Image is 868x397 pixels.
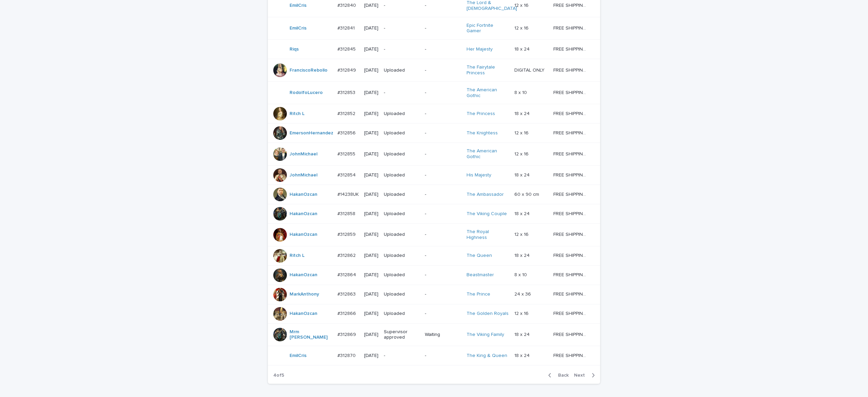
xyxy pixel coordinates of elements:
tr: FranciscoRebollo #312849#312849 [DATE]Uploaded-The Fairytale Princess DIGITAL ONLYDIGITAL ONLY FR... [268,59,600,82]
p: 12 x 16 [514,129,530,136]
p: 60 x 90 cm [514,190,540,197]
span: Back [554,373,569,378]
a: The American Gothic [467,148,509,160]
a: The American Gothic [467,87,509,99]
a: Mrm [PERSON_NAME] [290,329,332,341]
p: FREE SHIPPING - preview in 1-2 business days, after your approval delivery will take 5-10 b.d. [553,290,591,297]
a: The Knightess [467,130,498,136]
p: [DATE] [364,25,378,31]
p: FREE SHIPPING - preview in 1-2 business days, after your approval delivery will take 5-10 b.d. [553,110,591,117]
p: - [425,272,461,278]
p: #312841 [337,24,356,31]
a: EmilCris [290,3,307,8]
p: 8 x 10 [514,89,528,96]
p: Uploaded [384,111,419,117]
p: 24 x 36 [514,290,532,297]
p: - [425,90,461,96]
tr: Ritch L #312852#312852 [DATE]Uploaded-The Princess 18 x 2418 x 24 FREE SHIPPING - preview in 1-2 ... [268,104,600,124]
tr: HakanOzcan #14238UK#14238UK [DATE]Uploaded-The Ambassador 60 x 90 cm60 x 90 cm FREE SHIPPING - pr... [268,185,600,204]
a: Riqs [290,46,299,52]
a: MarkAnthony [290,291,319,297]
p: #312870 [337,352,357,359]
p: 12 x 16 [514,309,530,317]
a: The Golden Royals [467,311,509,317]
p: FREE SHIPPING - preview in 1-2 business days, after your approval delivery will take 5-10 b.d. [553,309,591,317]
p: #312856 [337,129,357,136]
p: Uploaded [384,192,419,197]
button: Back [543,372,571,378]
tr: Mrm [PERSON_NAME] #312869#312869 [DATE]Supervisor approvedWaitingThe Viking Family 18 x 2418 x 24... [268,323,600,346]
tr: MarkAnthony #312863#312863 [DATE]Uploaded-The Prince 24 x 3624 x 36 FREE SHIPPING - preview in 1-... [268,285,600,304]
p: - [425,111,461,117]
p: - [425,253,461,259]
a: HakanOzcan [290,272,317,278]
p: #312853 [337,89,357,96]
p: Uploaded [384,68,419,73]
p: #312854 [337,171,357,178]
p: [DATE] [364,192,378,197]
p: [DATE] [364,353,378,359]
tr: JohnMichael #312854#312854 [DATE]Uploaded-His Majesty 18 x 2418 x 24 FREE SHIPPING - preview in 1... [268,165,600,185]
p: FREE SHIPPING - preview in 1-2 business days, after your approval delivery will take 5-10 b.d. [553,352,591,359]
p: FREE SHIPPING - preview in 1-2 business days, after your approval delivery will take 5-10 b.d. [553,330,591,338]
p: Uploaded [384,151,419,157]
tr: EmersonHernandez #312856#312856 [DATE]Uploaded-The Knightess 12 x 1612 x 16 FREE SHIPPING - previ... [268,124,600,143]
p: [DATE] [364,130,378,136]
a: Her Majesty [467,46,493,52]
a: The Prince [467,291,490,297]
p: 18 x 24 [514,330,531,338]
p: FREE SHIPPING - preview in 1-2 business days, after your approval delivery will take 5-10 b.d. [553,24,591,31]
a: The Royal Highness [467,229,509,241]
p: [DATE] [364,90,378,96]
p: [DATE] [364,232,378,238]
p: 18 x 24 [514,210,531,217]
p: 12 x 16 [514,150,530,157]
p: #312845 [337,45,357,52]
span: Next [574,373,589,378]
p: [DATE] [364,291,378,297]
p: #312859 [337,230,357,238]
p: - [425,68,461,73]
p: Uploaded [384,130,419,136]
p: 12 x 16 [514,230,530,238]
p: - [425,172,461,178]
a: Beastmaster [467,272,494,278]
a: HakanOzcan [290,211,317,217]
p: Waiting [425,332,461,338]
p: - [425,151,461,157]
p: Uploaded [384,172,419,178]
p: [DATE] [364,111,378,117]
p: - [384,46,419,52]
p: #312863 [337,290,357,297]
p: [DATE] [364,46,378,52]
p: FREE SHIPPING - preview in 1-2 business days, after your approval delivery will take 5-10 b.d. [553,66,591,73]
p: [DATE] [364,211,378,217]
p: - [384,25,419,31]
p: - [384,3,419,8]
a: The Fairytale Princess [467,64,509,76]
p: #312849 [337,66,357,73]
a: The Princess [467,111,495,117]
tr: HakanOzcan #312864#312864 [DATE]Uploaded-Beastmaster 8 x 108 x 10 FREE SHIPPING - preview in 1-2 ... [268,265,600,285]
p: 18 x 24 [514,352,531,359]
p: [DATE] [364,68,378,73]
p: #312855 [337,150,357,157]
p: - [425,311,461,317]
p: FREE SHIPPING - preview in 1-2 business days, after your approval delivery will take 5-10 b.d. [553,230,591,238]
p: 18 x 24 [514,171,531,178]
p: FREE SHIPPING - preview in 1-2 business days, after your approval delivery will take 5-10 b.d. [553,271,591,278]
tr: JohnMichael #312855#312855 [DATE]Uploaded-The American Gothic 12 x 1612 x 16 FREE SHIPPING - prev... [268,143,600,166]
p: FREE SHIPPING - preview in 1-2 business days, after your approval delivery will take 5-10 b.d. [553,150,591,157]
p: - [425,130,461,136]
a: EmilCris [290,25,307,31]
p: FREE SHIPPING - preview in 1-2 business days, after your approval delivery will take 5-10 b.d. [553,251,591,259]
a: HakanOzcan [290,311,317,317]
a: HakanOzcan [290,192,317,197]
a: The Viking Family [467,332,504,338]
tr: EmilCris #312870#312870 [DATE]--The King & Queen 18 x 2418 x 24 FREE SHIPPING - preview in 1-2 bu... [268,346,600,365]
p: #312840 [337,1,357,8]
a: RodolfoLucero [290,90,323,96]
p: 4 of 5 [268,367,290,384]
tr: EmilCris #312841#312841 [DATE]--Epic Fortnite Gamer 12 x 1612 x 16 FREE SHIPPING - preview in 1-2... [268,17,600,40]
p: [DATE] [364,311,378,317]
